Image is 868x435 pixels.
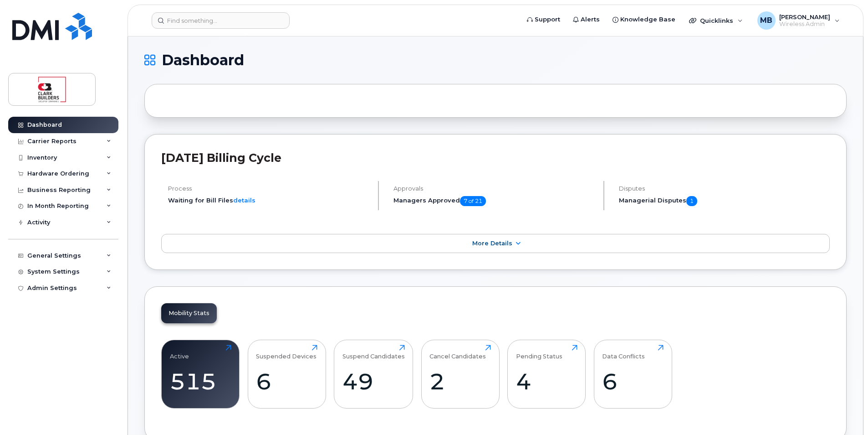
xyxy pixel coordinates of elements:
h5: Managers Approved [393,196,596,206]
div: 2 [429,368,491,395]
div: Suspended Devices [256,345,317,360]
div: 515 [170,368,231,395]
li: Waiting for Bill Files [168,196,370,205]
a: details [233,197,255,204]
div: Cancel Candidates [429,345,486,360]
div: Active [170,345,189,360]
div: 4 [516,368,577,395]
h2: [DATE] Billing Cycle [161,151,830,165]
div: 6 [256,368,317,395]
a: Active515 [170,345,231,403]
h4: Disputes [619,185,830,192]
div: Suspend Candidates [342,345,405,360]
span: More Details [472,240,512,247]
a: Suspend Candidates49 [342,345,405,403]
a: Data Conflicts6 [602,345,664,403]
div: 49 [342,368,405,395]
h5: Managerial Disputes [619,196,830,206]
a: Pending Status4 [516,345,577,403]
div: Data Conflicts [602,345,645,360]
span: Dashboard [162,53,244,67]
div: Pending Status [516,345,562,360]
a: Suspended Devices6 [256,345,317,403]
a: Cancel Candidates2 [429,345,491,403]
div: 6 [602,368,664,395]
iframe: Messenger Launcher [828,395,861,428]
span: 7 of 21 [460,196,486,206]
h4: Process [168,185,370,192]
span: 1 [686,196,697,206]
h4: Approvals [393,185,596,192]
